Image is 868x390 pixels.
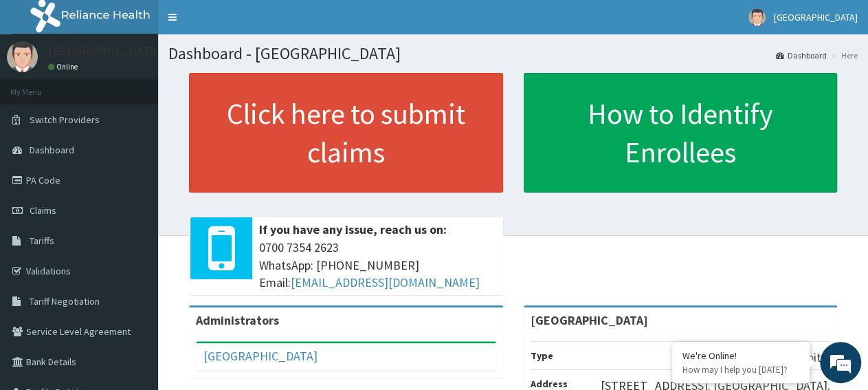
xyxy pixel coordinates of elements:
a: [EMAIL_ADDRESS][DOMAIN_NAME] [291,274,480,290]
h1: Dashboard - [GEOGRAPHIC_DATA] [168,45,858,63]
b: If you have any issue, reach us on: [259,221,447,237]
a: Dashboard [776,50,827,61]
div: Minimize live chat window [225,7,258,40]
a: How to Identify Enrollees [524,73,838,193]
img: User Image [7,41,38,72]
span: We're online! [80,111,190,250]
img: d_794563401_company_1708531726252_794563401 [25,69,56,103]
span: Tariffs [30,235,54,247]
a: Click here to submit claims [189,73,503,193]
span: 0700 7354 2623 WhatsApp: [PHONE_NUMBER] Email: [259,239,496,292]
div: Chat with us now [71,77,231,95]
a: Online [48,62,81,72]
textarea: Type your message and hit 'Enter' [7,251,262,299]
span: Dashboard [30,144,74,156]
p: How may I help you today? [682,364,799,376]
span: Claims [30,204,56,217]
b: Type [531,349,553,362]
span: [GEOGRAPHIC_DATA] [774,11,858,23]
p: [GEOGRAPHIC_DATA] [48,45,162,57]
li: Here [828,50,858,61]
b: Administrators [196,312,279,328]
div: We're Online! [682,349,799,362]
span: Tariff Negotiation [30,295,100,307]
span: Switch Providers [30,113,100,126]
a: [GEOGRAPHIC_DATA] [203,348,318,364]
strong: [GEOGRAPHIC_DATA] [531,312,648,328]
img: User Image [748,9,766,26]
b: Address [531,378,568,390]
